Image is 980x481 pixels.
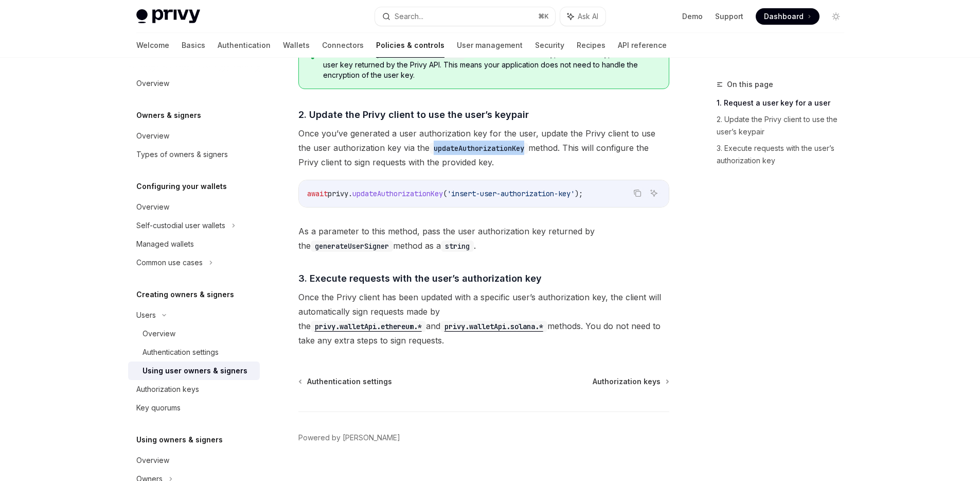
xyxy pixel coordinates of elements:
[128,198,260,216] a: Overview
[182,33,205,58] a: Basics
[136,238,194,250] div: Managed wallets
[457,33,523,58] a: User management
[128,74,260,93] a: Overview
[128,235,260,253] a: Managed wallets
[128,343,260,362] a: Authentication settings
[128,380,260,399] a: Authorization keys
[447,189,575,198] span: 'insert-user-authorization-key'
[430,143,528,154] code: updateAuthorizationKey
[136,402,181,414] div: Key quorums
[136,148,228,161] div: Types of owners & signers
[136,288,234,301] h5: Creating owners & signers
[443,189,447,198] span: (
[128,362,260,380] a: Using user owners & signers
[647,186,661,200] button: Ask AI
[311,321,426,331] a: privy.walletApi.ethereum.*
[715,11,743,22] a: Support
[136,309,156,321] div: Users
[756,8,819,25] a: Dashboard
[538,12,549,21] span: ⌘ K
[375,7,555,26] button: Search...⌘K
[828,8,844,25] button: Toggle dark mode
[142,346,219,358] div: Authentication settings
[128,127,260,145] a: Overview
[441,240,474,252] code: string
[136,256,203,269] div: Common use cases
[440,321,547,331] a: privy.walletApi.solana.*
[136,434,223,446] h5: Using owners & signers
[311,321,426,332] code: privy.walletApi.ethereum.*
[136,180,227,193] h5: Configuring your wallets
[298,108,529,122] span: 2. Update the Privy client to use the user’s keypair
[128,145,260,164] a: Types of owners & signers
[376,33,444,58] a: Policies & controls
[328,189,348,198] span: privy
[577,33,605,58] a: Recipes
[717,140,852,169] a: 3. Execute requests with the user’s authorization key
[298,290,669,348] span: Once the Privy client has been updated with a specific user’s authorization key, the client will ...
[142,365,247,377] div: Using user owners & signers
[136,33,169,58] a: Welcome
[136,454,169,467] div: Overview
[307,376,392,387] span: Authentication settings
[717,95,852,111] a: 1. Request a user key for a user
[283,33,310,58] a: Wallets
[395,10,423,23] div: Search...
[535,33,564,58] a: Security
[136,219,225,232] div: Self-custodial user wallets
[352,189,443,198] span: updateAuthorizationKey
[593,376,668,387] a: Authorization keys
[764,11,804,22] span: Dashboard
[631,186,644,200] button: Copy the contents from the code block
[322,33,364,58] a: Connectors
[298,433,400,443] a: Powered by [PERSON_NAME]
[298,224,669,253] span: As a parameter to this method, pass the user authorization key returned by the method as a .
[298,271,542,285] span: 3. Execute requests with the user’s authorization key
[128,451,260,470] a: Overview
[578,11,598,22] span: Ask AI
[128,399,260,417] a: Key quorums
[136,383,199,396] div: Authorization keys
[593,376,661,387] span: Authorization keys
[560,7,605,26] button: Ask AI
[575,189,583,198] span: );
[298,126,669,169] span: Once you’ve generated a user authorization key for the user, update the Privy client to use the u...
[128,324,260,343] a: Overview
[136,130,169,142] div: Overview
[323,49,658,80] span: Under the hood, the method handles the encryption and decryption of the user key returned by the ...
[136,9,200,24] img: light logo
[218,33,271,58] a: Authentication
[348,189,352,198] span: .
[717,111,852,140] a: 2. Update the Privy client to use the user’s keypair
[682,11,703,22] a: Demo
[136,201,169,213] div: Overview
[136,77,169,90] div: Overview
[136,109,201,122] h5: Owners & signers
[727,78,773,91] span: On this page
[142,328,175,340] div: Overview
[311,240,393,252] code: generateUserSigner
[440,321,547,332] code: privy.walletApi.solana.*
[299,376,392,387] a: Authentication settings
[618,33,667,58] a: API reference
[307,189,328,198] span: await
